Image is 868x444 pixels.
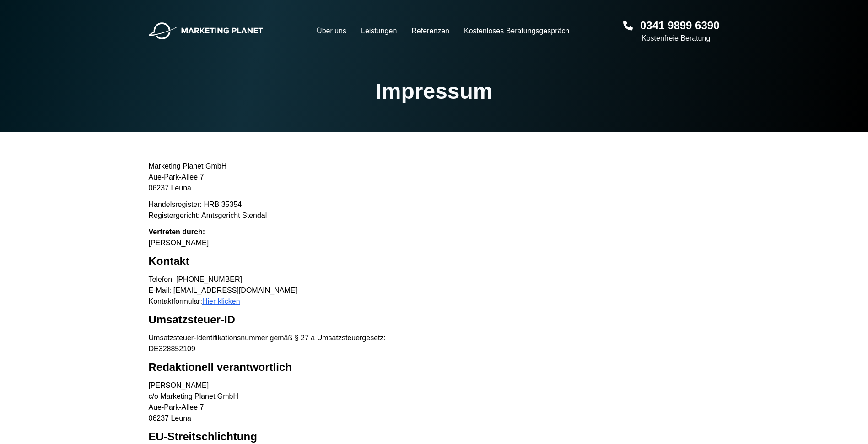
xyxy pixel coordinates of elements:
[464,26,569,37] a: Kostenloses Beratungsgespräch
[361,26,397,37] a: Leistungen
[202,297,240,305] a: Hier klicken
[149,274,720,307] p: Telefon: [PHONE_NUMBER] E-Mail: [EMAIL_ADDRESS][DOMAIN_NAME] Kontaktformular:
[149,228,205,236] strong: Vertreten durch:
[149,254,720,269] h2: Kontakt
[149,199,720,221] p: Handelsregister: HRB 35354 Registergericht: Amtsgericht Stendal
[149,380,720,424] p: [PERSON_NAME] c/o Marketing Planet GmbH Aue-Park-Allee 7 06237 Leuna
[642,33,720,44] small: Kostenfreie Beratung
[149,227,720,248] p: [PERSON_NAME]
[623,18,633,33] img: Telefon Icon
[149,360,720,375] h2: Redaktionell verantwortlich
[149,312,720,327] h2: Umsatzsteuer-ID
[149,333,720,354] p: Umsatzsteuer-Identifikationsnummer gemäß § 27 a Umsatzsteuergesetz: DE328852109
[149,22,263,40] img: Marketing Planet - Webdesign, Website Entwicklung und SEO
[149,161,720,194] p: Marketing Planet GmbH Aue-Park-Allee 7 06237 Leuna
[317,26,346,37] a: Über uns
[375,80,492,102] h1: Impressum
[640,18,720,33] a: 0341 9899 6390
[411,26,449,37] a: Referenzen
[149,429,720,444] h2: EU-Streitschlichtung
